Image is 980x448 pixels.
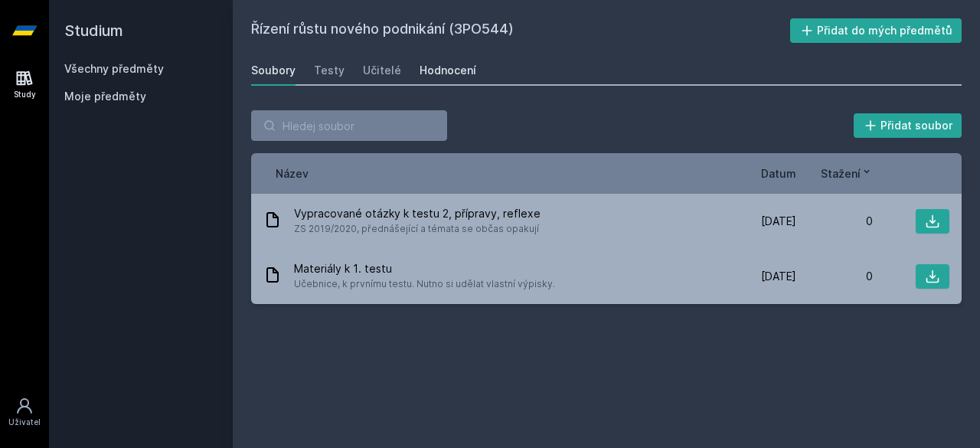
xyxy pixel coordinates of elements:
[314,55,345,86] a: Testy
[420,63,476,78] div: Hodnocení
[294,276,555,292] span: Učebnice, k prvnímu testu. Nutno si udělat vlastní výpisky.
[796,214,873,229] div: 0
[251,110,447,141] input: Hledej soubor
[3,389,46,436] a: Uživatel
[761,269,796,284] span: [DATE]
[854,113,962,138] button: Přidat soubor
[251,18,790,43] h2: Řízení růstu nového podnikání (3PO544)
[363,63,401,78] div: Učitelé
[821,165,873,181] button: Stažení
[251,63,296,78] div: Soubory
[761,165,796,181] button: Datum
[314,63,345,78] div: Testy
[420,55,476,86] a: Hodnocení
[821,165,861,181] span: Stažení
[363,55,401,86] a: Učitelé
[276,165,309,181] button: Název
[294,206,541,221] span: Vypracované otázky k testu 2, přípravy, reflexe
[251,55,296,86] a: Soubory
[790,18,962,43] button: Přidat do mých předmětů
[8,417,41,428] div: Uživatel
[796,269,873,284] div: 0
[64,89,146,104] span: Moje předměty
[64,62,164,75] a: Všechny předměty
[761,214,796,229] span: [DATE]
[3,61,46,108] a: Study
[294,261,555,276] span: Materiály k 1. testu
[294,221,541,237] span: ZS 2019/2020, přednášející a témata se občas opakují
[14,89,36,100] div: Study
